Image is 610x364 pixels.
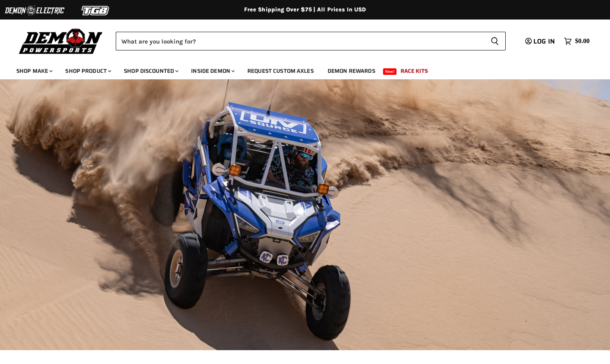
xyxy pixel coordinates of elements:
ul: Main menu [10,59,588,79]
a: Shop Make [10,63,57,79]
a: $0.00 [560,35,594,47]
span: New! [383,68,397,75]
img: TGB Logo 2 [65,3,126,18]
a: Inside Demon [185,63,240,79]
img: Demon Powersports [16,26,106,55]
a: Shop Discounted [118,63,183,79]
a: Race Kits [394,63,434,79]
a: Shop Product [59,63,116,79]
form: Product [116,32,506,50]
img: Demon Electric Logo 2 [4,3,65,18]
button: Search [484,32,506,50]
span: Log in [533,36,555,46]
span: $0.00 [575,37,590,45]
a: Demon Rewards [322,63,381,79]
a: Request Custom Axles [241,63,320,79]
a: Log in [522,38,560,45]
input: Search [116,32,484,50]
